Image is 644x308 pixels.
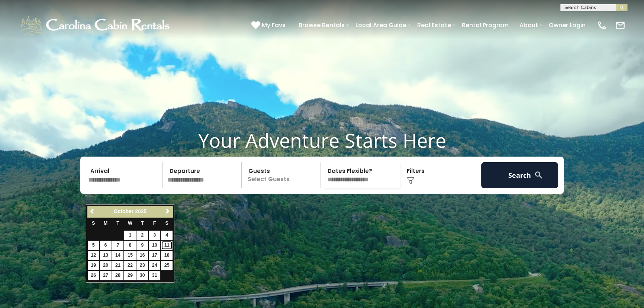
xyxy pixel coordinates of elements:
a: 1 [124,231,136,240]
a: Real Estate [413,19,455,32]
img: search-regular-white.png [534,170,543,180]
a: 20 [100,261,112,270]
span: Next [165,208,171,214]
a: Browse Rentals [295,19,348,32]
a: 25 [161,261,173,270]
a: 10 [149,241,160,250]
a: 12 [88,251,99,260]
span: Monday [104,221,108,226]
a: 8 [124,241,136,250]
a: Owner Login [545,19,589,32]
a: 19 [88,261,99,270]
a: My Favs [251,20,287,30]
span: Tuesday [116,221,119,226]
a: 11 [161,241,173,250]
span: 2025 [135,208,146,214]
a: 29 [124,271,136,280]
img: White-1-1-2.png [19,14,173,36]
span: Wednesday [128,221,132,226]
span: Saturday [165,221,168,226]
a: 3 [149,231,160,240]
button: Search [481,162,558,188]
a: 4 [161,231,173,240]
a: 22 [124,261,136,270]
a: 24 [149,261,160,270]
a: 23 [136,261,148,270]
a: 5 [88,241,99,250]
a: 2 [136,231,148,240]
a: 28 [112,271,124,280]
span: Friday [153,221,156,226]
a: 9 [136,241,148,250]
a: 26 [88,271,99,280]
a: 17 [149,251,160,260]
a: 27 [100,271,112,280]
span: October [114,208,134,214]
a: Rental Program [458,19,512,32]
a: 30 [136,271,148,280]
img: phone-regular-white.png [597,20,607,31]
a: Local Area Guide [352,19,410,32]
img: mail-regular-white.png [615,20,625,31]
img: filter--v1.png [407,177,414,185]
h1: Your Adventure Starts Here [6,129,638,152]
a: 16 [136,251,148,260]
a: 18 [161,251,173,260]
a: About [516,19,542,32]
span: Sunday [92,221,95,226]
a: 6 [100,241,112,250]
p: Select Guests [244,162,321,188]
a: 21 [112,261,124,270]
a: 14 [112,251,124,260]
a: Next [163,207,172,216]
span: Previous [90,208,96,214]
a: 31 [149,271,160,280]
a: Previous [88,207,97,216]
a: 7 [112,241,124,250]
span: My Favs [262,20,286,30]
span: Thursday [141,221,144,226]
a: 15 [124,251,136,260]
a: 13 [100,251,112,260]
